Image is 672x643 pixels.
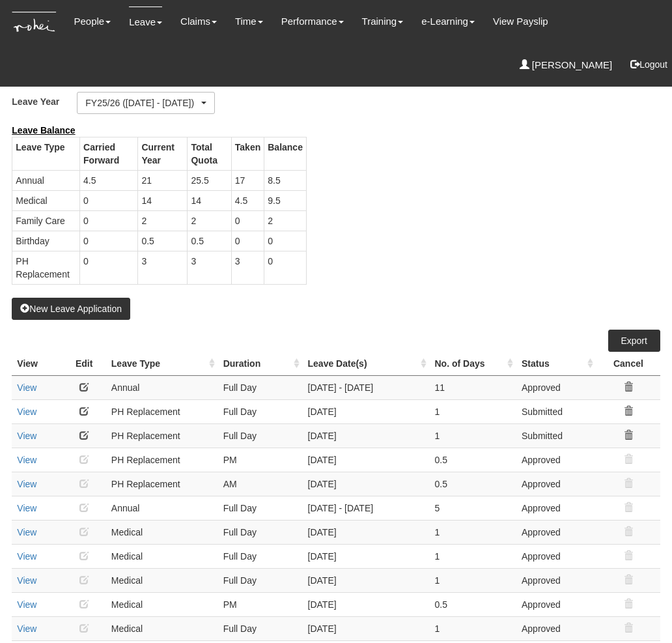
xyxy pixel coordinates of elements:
td: [DATE] - [DATE] [303,375,430,399]
td: 0 [231,231,264,251]
a: View [17,503,36,513]
a: Claims [180,7,217,36]
td: 2 [138,210,188,231]
th: Leave Date(s) : activate to sort column ascending [303,352,430,376]
th: Edit [62,352,105,376]
td: Submitted [516,399,596,423]
td: 2 [188,210,231,231]
td: Approved [516,496,596,520]
td: Approved [516,544,596,568]
td: Approved [516,592,596,616]
td: 4.5 [231,190,264,210]
th: Current Year [138,137,188,170]
td: 0.5 [188,231,231,251]
td: 0.5 [430,472,516,496]
th: Balance [264,137,307,170]
a: View [17,431,36,441]
td: PH Replacement [106,472,218,496]
td: Medical [106,544,218,568]
td: [DATE] [303,568,430,592]
td: 1 [430,568,516,592]
th: Duration : activate to sort column ascending [218,352,303,376]
td: 0 [264,231,307,251]
td: [DATE] [303,448,430,472]
td: Medical [106,616,218,640]
td: 14 [138,190,188,210]
a: Performance [281,7,344,36]
button: New Leave Application [12,298,130,320]
td: 0 [80,210,138,231]
td: PM [218,592,303,616]
td: Submitted [516,423,596,448]
td: 0.5 [430,448,516,472]
td: 9.5 [264,190,307,210]
a: View [17,599,36,610]
td: 17 [231,170,264,190]
a: View [17,527,36,537]
th: View [12,352,62,376]
td: 25.5 [188,170,231,190]
td: [DATE] [303,616,430,640]
td: 0 [80,190,138,210]
td: Full Day [218,399,303,423]
th: Carried Forward [80,137,138,170]
td: 0 [231,210,264,231]
a: View [17,407,36,417]
a: View [17,479,36,489]
td: 4.5 [80,170,138,190]
td: Family Care [12,210,80,231]
a: [PERSON_NAME] [520,50,613,80]
td: PH Replacement [106,448,218,472]
td: 1 [430,399,516,423]
label: Leave Year [12,92,77,111]
th: Taken [231,137,264,170]
td: Approved [516,520,596,544]
td: PH Replacement [12,251,80,284]
td: Full Day [218,568,303,592]
td: 0 [80,251,138,284]
a: Training [362,7,404,36]
a: People [74,7,111,36]
td: 0.5 [430,592,516,616]
td: Approved [516,472,596,496]
b: Leave Balance [12,125,75,136]
td: Medical [106,568,218,592]
td: Full Day [218,423,303,448]
th: Status : activate to sort column ascending [516,352,596,376]
a: View Payslip [493,7,548,36]
td: Full Day [218,496,303,520]
td: Medical [106,520,218,544]
td: Medical [106,592,218,616]
button: FY25/26 ([DATE] - [DATE]) [77,92,215,114]
td: Approved [516,568,596,592]
td: [DATE] [303,423,430,448]
td: Approved [516,448,596,472]
td: 3 [231,251,264,284]
td: [DATE] [303,592,430,616]
a: View [17,382,36,393]
iframe: chat widget [617,591,659,630]
a: e-Learning [421,7,475,36]
a: Export [608,330,660,352]
td: Medical [12,190,80,210]
td: 14 [188,190,231,210]
td: 21 [138,170,188,190]
td: Approved [516,375,596,399]
th: Leave Type : activate to sort column ascending [106,352,218,376]
td: [DATE] [303,520,430,544]
div: FY25/26 ([DATE] - [DATE]) [85,96,199,109]
th: No. of Days : activate to sort column ascending [430,352,516,376]
td: Full Day [218,520,303,544]
a: View [17,623,36,634]
td: 1 [430,616,516,640]
th: Cancel [596,352,660,376]
th: Total Quota [188,137,231,170]
td: Full Day [218,544,303,568]
td: 1 [430,520,516,544]
td: [DATE] - [DATE] [303,496,430,520]
td: 11 [430,375,516,399]
td: Annual [12,170,80,190]
td: Approved [516,616,596,640]
td: 0 [80,231,138,251]
th: Leave Type [12,137,80,170]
